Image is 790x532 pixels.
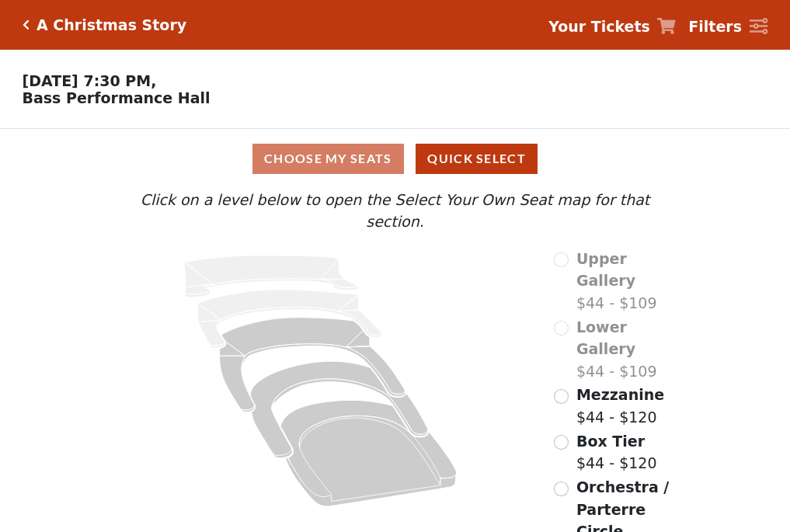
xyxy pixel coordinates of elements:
[110,189,680,233] p: Click on a level below to open the Select Your Own Seat map for that section.
[23,19,30,30] a: Click here to go back to filters
[576,318,635,358] span: Lower Gallery
[37,16,186,34] h5: A Christmas Story
[576,386,664,403] span: Mezzanine
[198,290,382,348] path: Lower Gallery - Seats Available: 0
[688,16,767,38] a: Filters
[576,430,657,475] label: $44 - $120
[548,18,650,35] strong: Your Tickets
[576,248,680,315] label: $44 - $109
[576,250,635,290] span: Upper Gallery
[688,18,742,35] strong: Filters
[576,384,664,428] label: $44 - $120
[416,144,538,174] button: Quick Select
[548,16,676,38] a: Your Tickets
[576,433,645,450] span: Box Tier
[576,316,680,383] label: $44 - $109
[281,400,458,506] path: Orchestra / Parterre Circle - Seats Available: 205
[185,256,359,297] path: Upper Gallery - Seats Available: 0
